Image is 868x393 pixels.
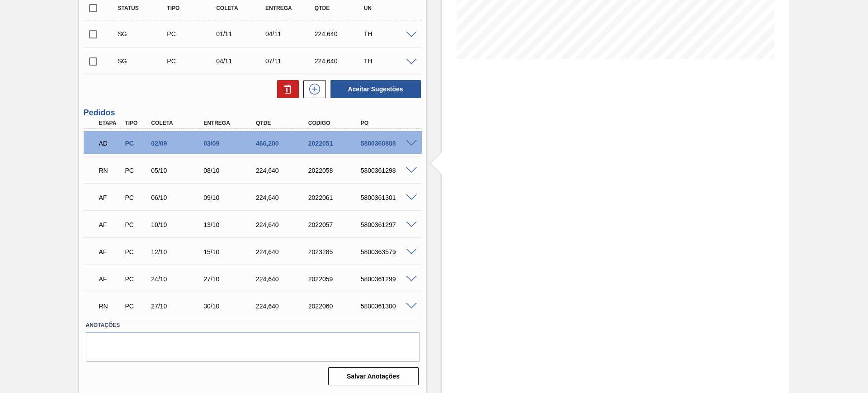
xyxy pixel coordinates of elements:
div: Pedido de Compra [123,303,150,310]
div: Tipo [165,5,219,11]
button: Aceitar Sugestões [330,80,421,98]
div: 27/10/2025 [149,303,208,310]
div: 24/10/2025 [149,275,208,283]
div: 5800361301 [359,194,417,201]
div: 466,200 [254,140,312,147]
div: 05/10/2025 [149,167,208,174]
div: 30/10/2025 [201,303,260,310]
div: PO [359,120,417,126]
div: Qtde [254,120,312,126]
div: 12/10/2025 [149,248,208,256]
p: AF [99,194,122,201]
div: 2022058 [306,167,365,174]
div: TH [362,30,416,38]
div: 5800361299 [359,275,417,283]
div: 03/09/2025 [201,140,260,147]
div: 224,640 [254,167,312,174]
div: Pedido de Compra [165,30,219,38]
div: 2022061 [306,194,365,201]
div: 10/10/2025 [149,221,208,228]
div: Aguardando Faturamento [97,269,124,289]
div: 04/11/2025 [214,57,269,65]
div: Pedido de Compra [123,248,150,256]
div: 15/10/2025 [201,248,260,256]
div: 04/11/2025 [263,30,318,38]
p: AD [99,140,122,147]
div: 5800361298 [359,167,417,174]
div: TH [362,57,416,65]
div: 5800360808 [359,140,417,147]
div: 224,640 [312,30,367,38]
div: 224,640 [254,221,312,228]
div: Pedido de Compra [123,140,150,147]
div: 5800361297 [359,221,417,228]
div: 01/11/2025 [214,30,269,38]
div: 09/10/2025 [201,194,260,201]
div: Nova sugestão [299,80,326,98]
div: Aguardando Descarga [97,133,124,153]
div: 224,640 [254,303,312,310]
div: Sugestão Criada [116,30,170,38]
div: Pedido de Compra [165,57,219,65]
div: 224,640 [312,57,367,65]
div: Coleta [214,5,269,11]
p: AF [99,221,122,228]
p: RN [99,167,122,174]
div: Status [116,5,170,11]
div: 224,640 [254,248,312,256]
div: 2022051 [306,140,365,147]
div: Sugestão Criada [116,57,170,65]
div: Pedido de Compra [123,194,150,201]
div: 2022060 [306,303,365,310]
div: 08/10/2025 [201,167,260,174]
div: Aguardando Faturamento [97,188,124,208]
div: Etapa [97,120,124,126]
div: Aguardando Faturamento [97,215,124,235]
div: 224,640 [254,194,312,201]
div: Entrega [263,5,318,11]
div: Excluir Sugestões [273,80,299,98]
h3: Pedidos [84,108,422,118]
div: Entrega [201,120,260,126]
div: Pedido de Compra [123,221,150,228]
div: Em renegociação [97,296,124,316]
p: AF [99,275,122,283]
p: AF [99,248,122,256]
div: 224,640 [254,275,312,283]
div: 27/10/2025 [201,275,260,283]
button: Salvar Anotações [328,367,419,385]
label: Anotações [86,319,420,332]
div: 2022057 [306,221,365,228]
div: 13/10/2025 [201,221,260,228]
div: 5800361300 [359,303,417,310]
div: 5800363579 [359,248,417,256]
div: Em renegociação [97,161,124,180]
div: 2023285 [306,248,365,256]
div: Aguardando Faturamento [97,242,124,262]
div: Pedido de Compra [123,275,150,283]
div: UN [362,5,416,11]
div: Coleta [149,120,208,126]
div: 07/11/2025 [263,57,318,65]
p: RN [99,303,122,310]
div: 06/10/2025 [149,194,208,201]
div: Pedido de Compra [123,167,150,174]
div: Qtde [312,5,367,11]
div: 2022059 [306,275,365,283]
div: Aceitar Sugestões [326,79,422,99]
div: Tipo [123,120,150,126]
div: Código [306,120,365,126]
div: 02/09/2025 [149,140,208,147]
